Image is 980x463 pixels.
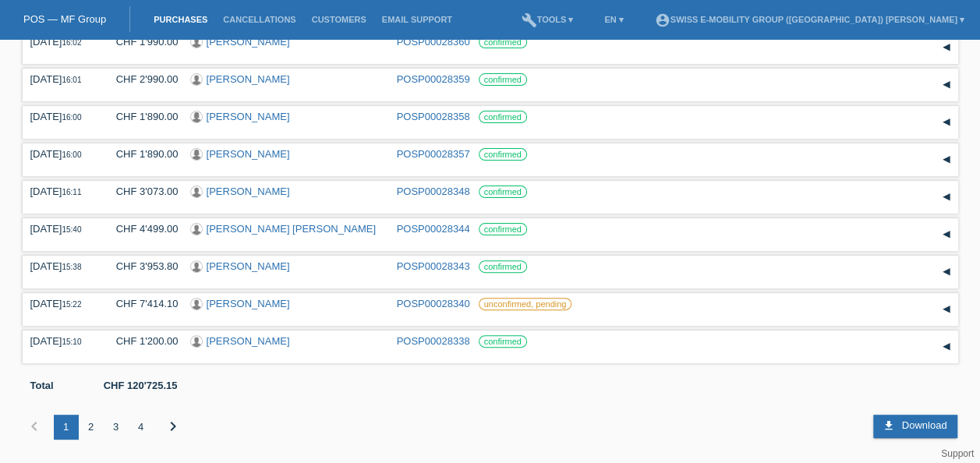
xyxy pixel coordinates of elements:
[902,419,947,431] span: Download
[215,15,303,24] a: Cancellations
[479,111,527,123] label: confirmed
[30,148,93,160] div: [DATE]
[935,260,958,284] div: expand/collapse
[479,73,527,86] label: confirmed
[207,260,290,272] a: [PERSON_NAME]
[207,223,376,235] a: [PERSON_NAME] [PERSON_NAME]
[397,223,470,235] a: POSP00028344
[30,260,93,272] div: [DATE]
[935,148,958,171] div: expand/collapse
[104,260,179,272] div: CHF 3'953.80
[514,15,582,24] a: buildTools ▾
[935,335,958,359] div: expand/collapse
[935,36,958,59] div: expand/collapse
[935,111,958,134] div: expand/collapse
[30,73,93,85] div: [DATE]
[30,335,93,347] div: [DATE]
[304,15,374,24] a: Customers
[935,298,958,321] div: expand/collapse
[129,415,154,440] div: 4
[207,298,290,309] a: [PERSON_NAME]
[479,335,527,348] label: confirmed
[104,148,179,160] div: CHF 1'890.00
[30,298,93,309] div: [DATE]
[596,15,631,24] a: EN ▾
[54,415,79,440] div: 1
[104,415,129,440] div: 3
[62,225,81,234] span: 15:40
[479,223,527,235] label: confirmed
[397,111,470,122] a: POSP00028358
[479,260,527,273] label: confirmed
[207,36,290,48] a: [PERSON_NAME]
[164,417,182,436] i: chevron_right
[104,223,179,235] div: CHF 4'499.00
[30,36,93,48] div: [DATE]
[479,186,527,198] label: confirmed
[146,15,215,24] a: Purchases
[647,15,972,24] a: account_circleSwiss E-Mobility Group ([GEOGRAPHIC_DATA]) [PERSON_NAME] ▾
[883,419,895,432] i: download
[62,188,81,196] span: 16:11
[104,36,179,48] div: CHF 1'990.00
[397,36,470,48] a: POSP00028360
[62,300,81,309] span: 15:22
[207,186,290,197] a: [PERSON_NAME]
[207,73,290,85] a: [PERSON_NAME]
[479,148,527,161] label: confirmed
[30,186,93,197] div: [DATE]
[30,223,93,235] div: [DATE]
[62,263,81,271] span: 15:38
[207,335,290,347] a: [PERSON_NAME]
[397,335,470,347] a: POSP00028338
[935,186,958,209] div: expand/collapse
[397,260,470,272] a: POSP00028343
[479,36,527,48] label: confirmed
[62,113,81,122] span: 16:00
[935,223,958,246] div: expand/collapse
[104,186,179,197] div: CHF 3'073.00
[62,76,81,84] span: 16:01
[104,73,179,85] div: CHF 2'990.00
[397,148,470,160] a: POSP00028357
[62,338,81,346] span: 15:10
[479,298,572,310] label: unconfirmed, pending
[30,111,93,122] div: [DATE]
[104,298,179,309] div: CHF 7'414.10
[30,380,54,391] b: Total
[397,73,470,85] a: POSP00028359
[935,73,958,97] div: expand/collapse
[374,15,460,24] a: Email Support
[104,335,179,347] div: CHF 1'200.00
[207,111,290,122] a: [PERSON_NAME]
[397,298,470,309] a: POSP00028340
[62,150,81,159] span: 16:00
[23,13,106,25] a: POS — MF Group
[522,12,537,28] i: build
[104,111,179,122] div: CHF 1'890.00
[104,380,178,391] b: CHF 120'725.15
[941,448,974,459] a: Support
[62,38,81,47] span: 16:02
[207,148,290,160] a: [PERSON_NAME]
[655,12,670,28] i: account_circle
[25,417,44,436] i: chevron_left
[873,415,957,438] a: download Download
[397,186,470,197] a: POSP00028348
[79,415,104,440] div: 2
